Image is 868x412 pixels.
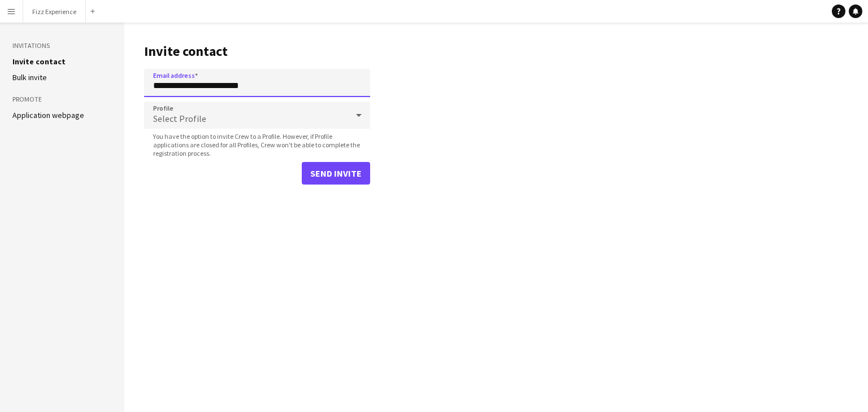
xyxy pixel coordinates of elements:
[144,132,370,157] span: You have the option to invite Crew to a Profile. However, if Profile applications are closed for ...
[12,72,47,82] a: Bulk invite
[144,43,370,60] h1: Invite contact
[12,110,84,120] a: Application webpage
[12,94,112,104] h3: Promote
[302,162,370,185] button: Send invite
[12,41,112,51] h3: Invitations
[12,56,66,67] a: Invite contact
[153,113,206,124] span: Select Profile
[23,1,86,23] button: Fizz Experience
